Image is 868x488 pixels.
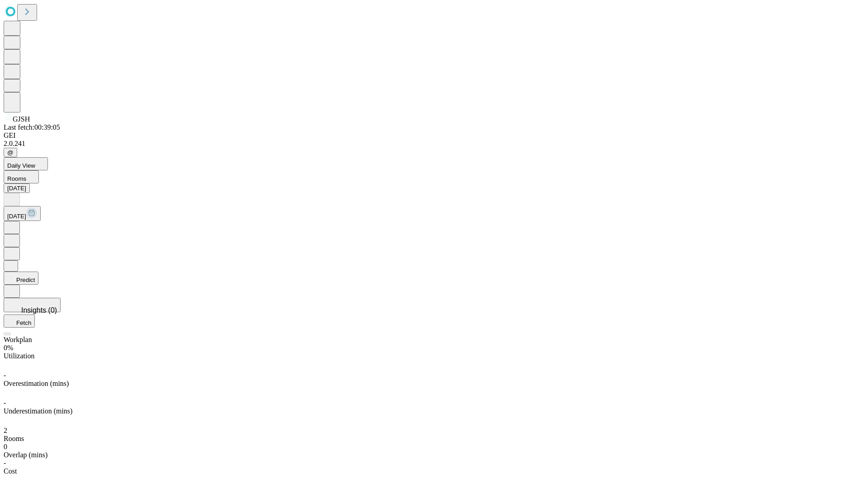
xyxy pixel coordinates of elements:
[4,435,24,442] span: Rooms
[4,467,17,475] span: Cost
[4,451,47,459] span: Overlap (mins)
[4,148,17,157] button: @
[7,149,14,156] span: @
[4,352,34,360] span: Utilization
[21,306,57,314] span: Insights (0)
[7,175,26,182] span: Rooms
[7,162,35,169] span: Daily View
[13,115,30,123] span: GJSH
[4,344,13,352] span: 0%
[4,314,35,328] button: Fetch
[4,183,30,193] button: [DATE]
[4,443,7,450] span: 0
[4,399,6,407] span: -
[4,140,864,148] div: 2.0.241
[4,371,6,379] span: -
[4,459,6,467] span: -
[4,336,32,343] span: Workplan
[4,380,69,387] span: Overestimation (mins)
[4,157,48,170] button: Daily View
[4,407,72,415] span: Underestimation (mins)
[7,213,26,220] span: [DATE]
[4,206,41,221] button: [DATE]
[4,272,38,285] button: Predict
[4,170,39,183] button: Rooms
[4,131,864,140] div: GEI
[4,123,60,131] span: Last fetch: 00:39:05
[4,298,61,312] button: Insights (0)
[4,427,7,434] span: 2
